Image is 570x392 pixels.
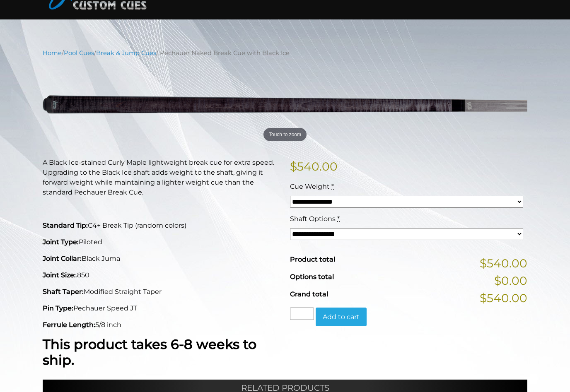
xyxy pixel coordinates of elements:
[43,270,280,280] p: .850
[43,303,280,313] p: Pechauer Speed JT
[43,287,280,297] p: Modified Straight Taper
[43,64,527,144] img: pechauer-break-naked-black-ice-adjusted-9-28-22.png
[480,289,527,307] span: $540.00
[290,273,334,281] span: Options total
[43,158,280,197] p: A Black Ice-stained Curly Maple lightweight break cue for extra speed. Upgrading to the Black Ice...
[331,183,334,190] abbr: required
[43,49,62,57] a: Home
[290,183,330,190] span: Cue Weight
[43,64,527,144] a: Touch to zoom
[43,336,256,368] strong: This product takes 6-8 weeks to ship.
[43,288,84,296] strong: Shaft Taper:
[494,272,527,289] span: $0.00
[43,255,82,262] strong: Joint Collar:
[290,159,297,173] span: $
[43,271,76,279] strong: Joint Size:
[290,290,328,298] span: Grand total
[43,320,280,330] p: 5/8 inch
[316,308,367,327] button: Add to cart
[96,49,156,57] a: Break & Jump Cues
[43,304,73,312] strong: Pin Type:
[43,254,280,264] p: Black Juma
[43,238,79,246] strong: Joint Type:
[43,237,280,247] p: Piloted
[43,221,280,231] p: C4+ Break Tip (random colors)
[337,215,340,223] abbr: required
[290,308,314,320] input: Product quantity
[290,215,336,223] span: Shaft Options
[43,48,527,58] nav: Breadcrumb
[480,255,527,272] span: $540.00
[290,159,338,173] bdi: 540.00
[64,49,94,57] a: Pool Cues
[290,255,335,263] span: Product total
[43,221,88,229] strong: Standard Tip:
[43,321,95,329] strong: Ferrule Length:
